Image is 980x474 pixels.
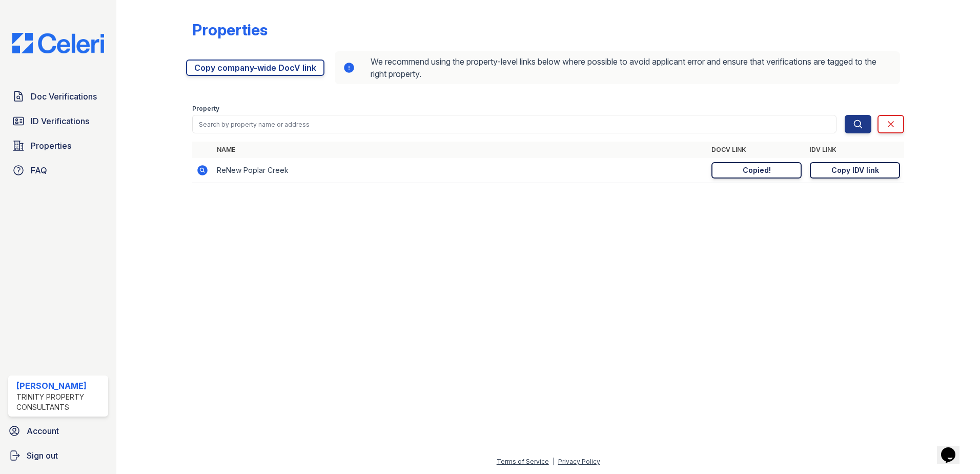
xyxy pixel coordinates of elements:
[711,162,802,179] a: Copied!
[192,21,268,39] div: Properties
[186,60,324,76] a: Copy company-wide DocV link
[16,392,104,412] div: Trinity Property Consultants
[192,115,836,133] input: Search by property name or address
[31,164,47,176] span: FAQ
[810,162,900,179] a: Copy IDV link
[27,449,58,462] span: Sign out
[831,165,879,175] div: Copy IDV link
[707,142,806,158] th: DocV Link
[213,142,707,158] th: Name
[497,458,549,465] a: Terms of Service
[553,458,555,465] div: |
[806,142,904,158] th: IDV Link
[4,421,112,441] a: Account
[31,115,89,127] span: ID Verifications
[4,445,112,466] a: Sign out
[937,433,970,464] iframe: chat widget
[31,140,71,152] span: Properties
[8,135,108,156] a: Properties
[4,33,112,53] img: CE_Logo_Blue-a8612792a0a2168367f1c8372b55b34899dd931a85d93a1a3d3e32e68fde9ad4.png
[8,86,108,107] a: Doc Verifications
[558,458,600,465] a: Privacy Policy
[16,380,104,392] div: [PERSON_NAME]
[27,425,59,437] span: Account
[335,51,900,84] div: We recommend using the property-level links below where possible to avoid applicant error and ens...
[8,111,108,131] a: ID Verifications
[192,105,219,113] label: Property
[8,160,108,181] a: FAQ
[31,90,97,103] span: Doc Verifications
[213,158,707,183] td: ReNew Poplar Creek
